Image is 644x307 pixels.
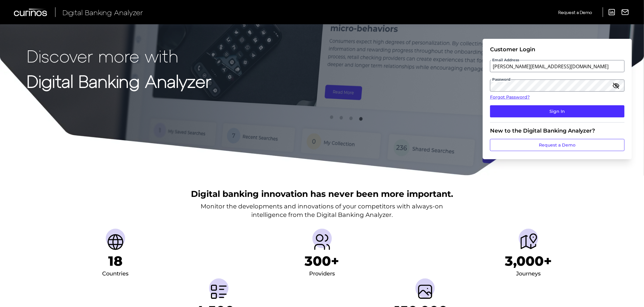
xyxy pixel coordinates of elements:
img: Countries [106,232,125,252]
div: Journeys [516,269,541,279]
span: Digital Banking Analyzer [62,8,143,17]
div: Countries [102,269,128,279]
span: Email Address [492,58,520,62]
a: Request a Demo [490,139,625,151]
div: Customer Login [490,46,625,53]
span: Request a Demo [558,10,592,15]
p: Discover more with [27,46,211,65]
img: Screenshots [415,282,435,302]
div: Providers [309,269,335,279]
h1: 300+ [305,253,339,269]
img: Providers [312,232,332,252]
img: Curinos [14,8,48,16]
img: Metrics [209,282,229,302]
a: Forgot Password? [490,94,625,100]
div: New to the Digital Banking Analyzer? [490,127,625,134]
button: Sign In [490,105,625,117]
a: Request a Demo [558,7,592,17]
strong: Digital Banking Analyzer [27,71,211,91]
h1: 3,000+ [505,253,552,269]
p: Monitor the developments and innovations of your competitors with always-on intelligence from the... [201,202,443,219]
span: Password [492,77,511,82]
img: Journeys [519,232,538,252]
h2: Digital banking innovation has never been more important. [191,188,453,200]
h1: 18 [108,253,122,269]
